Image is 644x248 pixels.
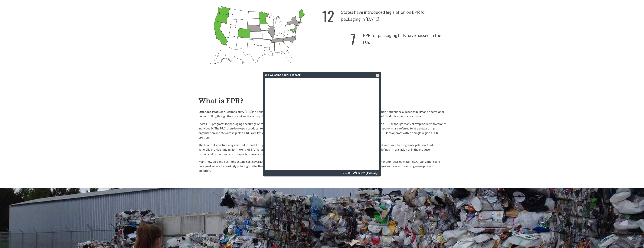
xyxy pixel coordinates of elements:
p: The financial structure may vary, but in most EPR programs producers pay fees to the PRO. The PRO... [198,143,446,156]
span: powered by [341,170,351,176]
p: EPR for packaging bills have passed in the U.S. [322,26,446,49]
div: We Welcome Your Feedback [265,72,379,78]
h2: What is EPR? [198,97,446,105]
strong: 7 [350,28,356,49]
strong: Extended Producer Responsibility (EPR) [198,110,252,113]
p: States have introduced legislation on EPR for packaging in [DATE] [322,3,446,26]
strong: 12 [322,5,334,26]
a: powered by [322,170,379,176]
p: is a policy approach that assigns producers responsibility for the end-of-life of products. This ... [198,109,446,119]
p: Most EPR programs for packaging encourage or require producers of packaging products to join a co... [198,122,446,140]
p: Many new bills and positions extend cost coverage to include outreach and education, infrastructu... [198,159,446,173]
